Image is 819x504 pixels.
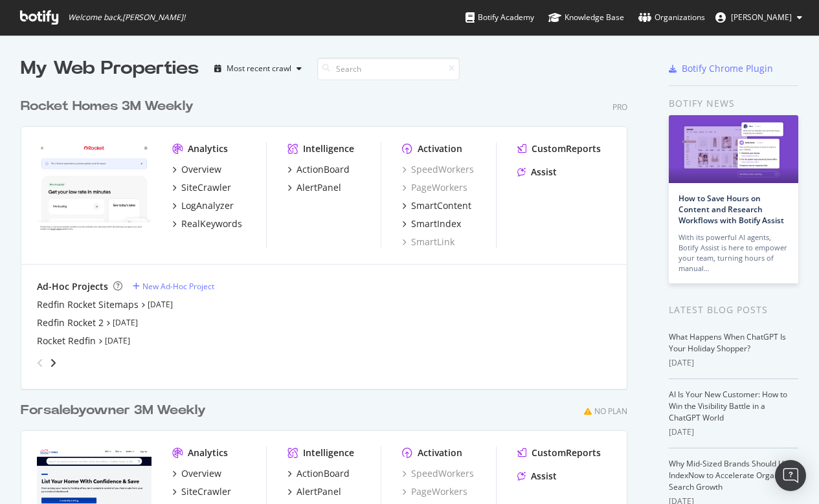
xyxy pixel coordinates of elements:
a: SpeedWorkers [402,163,474,176]
div: Knowledge Base [548,11,624,24]
div: Activation [418,446,462,459]
div: Botify news [669,96,798,111]
div: Pro [612,102,627,113]
div: RealKeywords [181,217,242,230]
div: CustomReports [532,446,601,459]
div: New Ad-Hoc Project [142,281,214,292]
a: Overview [172,163,221,176]
a: [DATE] [105,335,130,346]
a: How to Save Hours on Content and Research Workflows with Botify Assist [679,193,784,226]
div: Analytics [188,142,228,155]
a: Redfin Rocket 2 [37,316,104,329]
a: New Ad-Hoc Project [133,281,214,292]
div: SmartIndex [411,217,461,230]
a: [DATE] [148,299,173,310]
div: Overview [181,163,221,176]
div: Rocket Homes 3M Weekly [21,97,194,116]
a: ActionBoard [287,163,350,176]
div: Botify Chrome Plugin [682,62,773,75]
div: Analytics [188,446,228,459]
span: Welcome back, [PERSON_NAME] ! [68,12,185,23]
a: SmartIndex [402,217,461,230]
a: Assist [517,470,557,483]
a: [DATE] [113,317,138,328]
a: CustomReports [517,142,601,155]
a: AI Is Your New Customer: How to Win the Visibility Battle in a ChatGPT World [669,389,787,423]
div: No Plan [594,406,627,417]
div: Assist [531,166,557,179]
div: angle-right [49,356,58,369]
a: Forsalebyowner 3M Weekly [21,401,211,420]
div: Intelligence [303,142,354,155]
div: ActionBoard [297,467,350,480]
div: LogAnalyzer [181,199,234,212]
span: Norma Moras [731,12,792,23]
a: CustomReports [517,446,601,459]
div: SmartContent [411,199,471,212]
a: What Happens When ChatGPT Is Your Holiday Shopper? [669,331,786,354]
a: AlertPanel [287,181,341,194]
a: Why Mid-Sized Brands Should Use IndexNow to Accelerate Organic Search Growth [669,458,792,492]
a: Rocket Homes 3M Weekly [21,97,199,116]
div: Botify Academy [466,11,534,24]
a: AlertPanel [287,485,341,498]
a: PageWorkers [402,485,467,498]
a: Overview [172,467,221,480]
div: Latest Blog Posts [669,303,798,317]
div: ActionBoard [297,163,350,176]
div: Organizations [638,11,705,24]
a: Botify Chrome Plugin [669,62,773,75]
img: How to Save Hours on Content and Research Workflows with Botify Assist [669,115,798,183]
div: SiteCrawler [181,181,231,194]
img: www.rocket.com [37,142,151,234]
div: angle-left [32,353,49,373]
button: [PERSON_NAME] [705,7,813,28]
div: Intelligence [303,446,354,459]
div: SiteCrawler [181,485,231,498]
div: With its powerful AI agents, Botify Assist is here to empower your team, turning hours of manual… [679,232,789,274]
div: Assist [531,470,557,483]
div: CustomReports [532,142,601,155]
div: [DATE] [669,426,798,438]
a: SmartLink [402,236,454,248]
div: My Web Properties [21,56,199,82]
div: Most recent crawl [227,65,291,72]
a: PageWorkers [402,181,467,194]
a: SpeedWorkers [402,467,474,480]
div: Open Intercom Messenger [775,460,806,491]
input: Search [317,58,460,80]
a: SmartContent [402,199,471,212]
a: Rocket Redfin [37,334,96,347]
a: RealKeywords [172,217,242,230]
div: AlertPanel [297,485,341,498]
a: Redfin Rocket Sitemaps [37,298,139,311]
div: Overview [181,467,221,480]
a: LogAnalyzer [172,199,234,212]
a: ActionBoard [287,467,350,480]
div: Ad-Hoc Projects [37,280,108,293]
div: [DATE] [669,357,798,369]
div: Forsalebyowner 3M Weekly [21,401,206,420]
a: Assist [517,166,557,179]
a: SiteCrawler [172,181,231,194]
div: AlertPanel [297,181,341,194]
div: Activation [418,142,462,155]
a: SiteCrawler [172,485,231,498]
button: Most recent crawl [209,58,307,79]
